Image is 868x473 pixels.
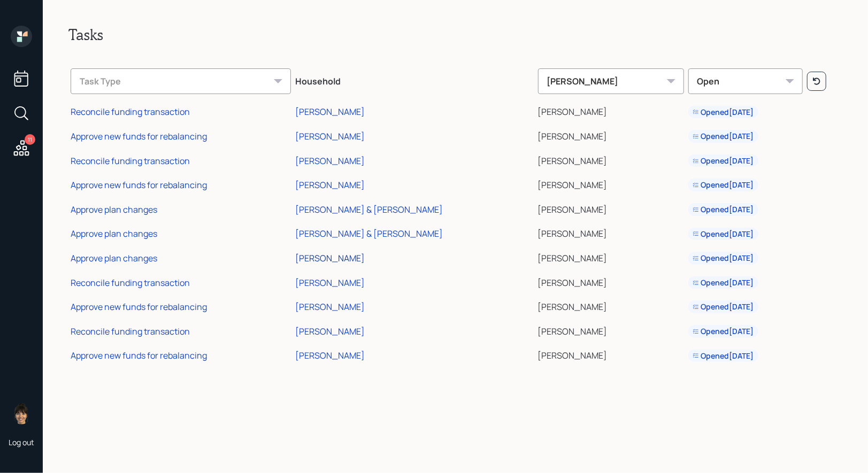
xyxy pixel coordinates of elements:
[693,277,754,288] div: Opened [DATE]
[693,204,754,215] div: Opened [DATE]
[71,325,190,337] div: Reconcile funding transaction
[693,229,754,239] div: Opened [DATE]
[536,122,686,147] td: [PERSON_NAME]
[693,253,754,263] div: Opened [DATE]
[536,98,686,123] td: [PERSON_NAME]
[693,351,754,361] div: Opened [DATE]
[71,277,190,289] div: Reconcile funding transaction
[693,156,754,166] div: Opened [DATE]
[295,228,443,239] div: [PERSON_NAME] & [PERSON_NAME]
[536,269,686,293] td: [PERSON_NAME]
[536,244,686,269] td: [PERSON_NAME]
[688,68,803,94] div: Open
[25,134,35,145] div: 11
[11,403,32,424] img: treva-nostdahl-headshot.png
[693,326,754,337] div: Opened [DATE]
[693,180,754,190] div: Opened [DATE]
[536,293,686,317] td: [PERSON_NAME]
[295,252,365,264] div: [PERSON_NAME]
[295,301,365,313] div: [PERSON_NAME]
[71,179,207,191] div: Approve new funds for rebalancing
[536,342,686,367] td: [PERSON_NAME]
[295,325,365,337] div: [PERSON_NAME]
[536,317,686,342] td: [PERSON_NAME]
[293,61,536,98] th: Household
[295,179,365,191] div: [PERSON_NAME]
[536,220,686,245] td: [PERSON_NAME]
[693,131,754,142] div: Opened [DATE]
[9,437,34,447] div: Log out
[295,155,365,167] div: [PERSON_NAME]
[71,155,190,167] div: Reconcile funding transaction
[71,252,157,264] div: Approve plan changes
[538,68,684,94] div: [PERSON_NAME]
[295,130,365,142] div: [PERSON_NAME]
[536,196,686,220] td: [PERSON_NAME]
[71,130,207,142] div: Approve new funds for rebalancing
[295,106,365,118] div: [PERSON_NAME]
[295,204,443,215] div: [PERSON_NAME] & [PERSON_NAME]
[71,204,157,215] div: Approve plan changes
[71,106,190,118] div: Reconcile funding transaction
[295,350,365,361] div: [PERSON_NAME]
[71,301,207,313] div: Approve new funds for rebalancing
[68,26,842,44] h2: Tasks
[536,171,686,196] td: [PERSON_NAME]
[71,228,157,239] div: Approve plan changes
[693,107,754,118] div: Opened [DATE]
[71,68,291,94] div: Task Type
[693,301,754,312] div: Opened [DATE]
[71,350,207,361] div: Approve new funds for rebalancing
[536,147,686,172] td: [PERSON_NAME]
[295,277,365,289] div: [PERSON_NAME]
